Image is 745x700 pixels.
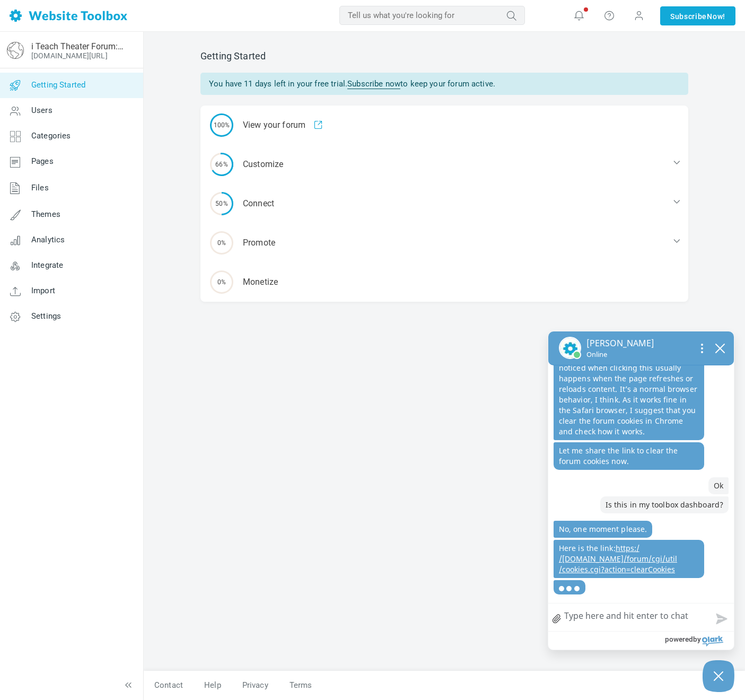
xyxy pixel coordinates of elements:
a: [DOMAIN_NAME][URL] [31,51,108,60]
p: Online [586,349,654,360]
p: No, one moment please. [554,521,652,538]
div: olark chatbox [548,331,734,650]
span: powered [665,632,693,646]
p: Alright! The “blinking” effect you noticed when clicking this usually happens when the page refre... [554,349,704,440]
span: Users [31,106,52,115]
button: Open chat options menu [693,339,712,356]
span: Themes [31,209,60,219]
span: 0% [210,231,233,255]
span: 66% [210,153,233,176]
div: Connect [200,184,688,223]
a: Terms [279,676,323,695]
h2: Getting Started [200,50,688,62]
p: [PERSON_NAME] [586,337,654,349]
a: Contact [144,676,194,695]
span: 100% [210,113,233,137]
img: Nikhitha's profile picture [559,337,581,359]
button: Close Chatbox [703,660,734,692]
span: Analytics [31,235,65,244]
p: Here is the link: [554,540,704,578]
span: Getting Started [31,80,85,90]
a: Help [194,676,232,695]
a: i Teach Theater Forum: Connect & Collaborate [31,41,124,51]
p: Let me share the link to clear the forum cookies now. [554,442,704,470]
a: Privacy [232,676,279,695]
input: Tell us what you're looking for [339,6,525,25]
a: Subscribe now [347,79,400,89]
p: Ok [708,477,729,494]
div: Promote [200,223,688,262]
span: by [693,632,701,646]
span: 50% [210,192,233,215]
span: Settings [31,311,61,321]
a: https://[DOMAIN_NAME]/forum/cgi/util/cookies.cgi?action=clearCookies [559,543,677,574]
div: chat [548,365,734,603]
p: Is this in my toolbox dashboard? [600,496,729,513]
span: Integrate [31,260,63,270]
div: Monetize [200,262,688,302]
div: Customize [200,145,688,184]
span: 0% [210,270,233,294]
button: close chatbox [712,340,729,355]
img: globe-icon.png [7,42,24,59]
a: Powered by Olark [665,632,734,650]
span: Pages [31,156,54,166]
button: Send message [707,607,734,631]
a: 0% Monetize [200,262,688,302]
div: View your forum [200,106,688,145]
span: Categories [31,131,71,141]
span: Import [31,286,55,295]
span: Now! [707,11,725,22]
a: file upload [548,607,565,631]
div: You have 11 days left in your free trial. to keep your forum active. [200,73,688,95]
a: 100% View your forum [200,106,688,145]
a: SubscribeNow! [660,6,735,25]
svg: three dots moving up and down to indicate typing [559,583,580,591]
span: Files [31,183,49,192]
